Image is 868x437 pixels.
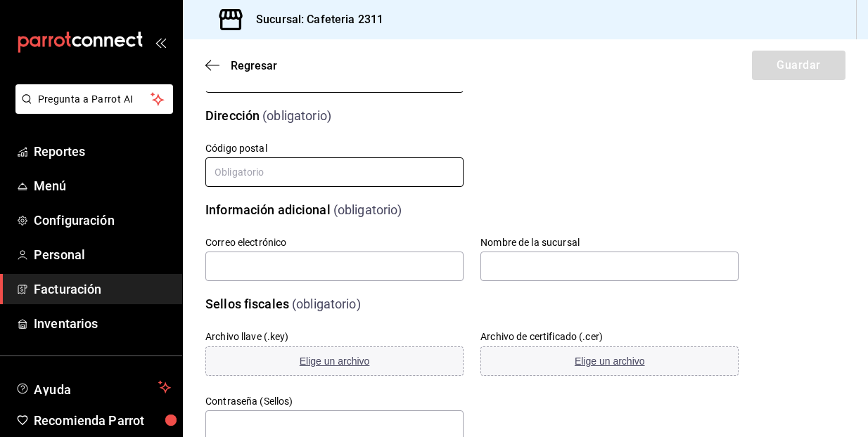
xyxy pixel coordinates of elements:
span: Personal [34,245,171,264]
label: Archivo de certificado (.cer) [480,332,603,341]
span: Recomienda Parrot [34,411,171,430]
span: Facturación [34,280,171,299]
div: (obligatorio) [262,106,331,125]
span: Configuración [34,211,171,230]
div: Sellos fiscales [205,294,289,313]
div: Dirección [205,106,260,125]
div: (obligatorio) [333,200,402,219]
span: Ayuda [34,379,153,396]
span: Pregunta a Parrot AI [38,92,151,107]
label: Contraseña (Sellos) [205,396,464,406]
input: Obligatorio [205,157,464,187]
span: Elige un archivo [300,356,370,367]
span: Inventarios [34,314,171,333]
button: open_drawer_menu [155,37,166,48]
label: Correo electrónico [205,237,464,247]
span: Reportes [34,142,171,161]
label: Nombre de la sucursal [480,237,739,247]
button: Elige un archivo [205,346,464,376]
a: Pregunta a Parrot AI [10,102,173,117]
label: Archivo llave (.key) [205,332,289,341]
label: Código postal [205,143,464,153]
span: Menú [34,176,171,195]
button: Pregunta a Parrot AI [15,84,173,114]
span: Regresar [231,59,277,72]
div: (obligatorio) [292,294,361,313]
button: Regresar [205,59,277,72]
h3: Sucursal: Cafeteria 2311 [245,11,383,28]
span: Elige un archivo [575,356,645,367]
button: Elige un archivo [480,346,739,376]
div: Información adicional [205,200,331,219]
